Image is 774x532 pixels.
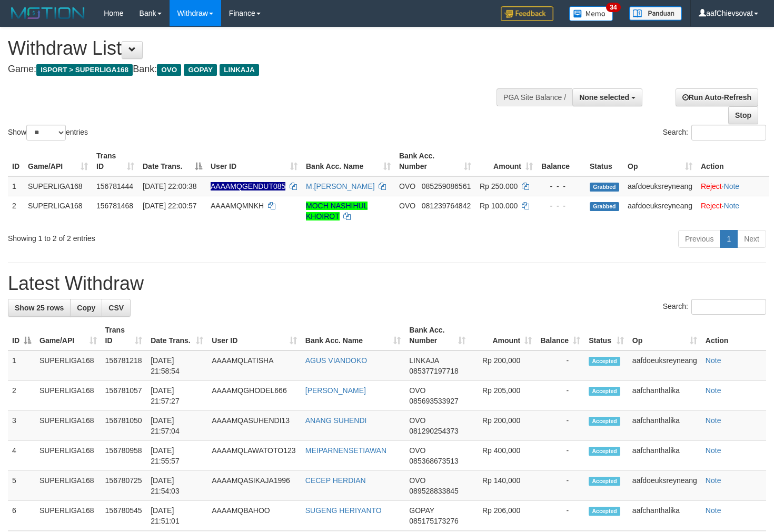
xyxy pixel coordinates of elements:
span: OVO [409,386,425,395]
a: ANANG SUHENDI [305,416,367,425]
a: CECEP HERDIAN [305,476,366,485]
th: User ID: activate to sort column ascending [207,320,301,350]
td: aafchanthalika [628,501,701,531]
th: Amount: activate to sort column ascending [475,146,537,176]
td: Rp 206,000 [470,501,536,531]
span: None selected [579,93,629,102]
span: OVO [409,476,425,485]
td: 3 [8,411,35,441]
th: Status [586,146,623,176]
th: Action [701,320,766,350]
td: SUPERLIGA168 [35,381,101,411]
td: · [697,176,769,196]
td: - [536,350,584,381]
td: AAAAMQASUHENDI13 [207,411,301,441]
span: Accepted [589,447,620,456]
td: Rp 200,000 [470,411,536,441]
label: Search: [663,299,766,315]
img: Feedback.jpg [501,6,553,21]
a: Note [724,202,740,210]
a: Note [706,416,721,425]
th: Balance [537,146,586,176]
a: Note [706,356,721,365]
td: 156780545 [101,501,147,531]
span: Rp 100.000 [480,202,518,210]
span: 34 [606,3,620,12]
td: 156781050 [101,411,147,441]
td: aafdoeuksreyneang [623,176,697,196]
th: Game/API: activate to sort column ascending [24,146,92,176]
td: [DATE] 21:55:57 [146,441,207,471]
td: 4 [8,441,35,471]
span: OVO [399,182,415,190]
div: Showing 1 to 2 of 2 entries [8,229,315,244]
th: Amount: activate to sort column ascending [470,320,536,350]
span: Accepted [589,507,620,516]
a: Note [706,476,721,485]
td: [DATE] 21:58:54 [146,350,207,381]
h4: Game: Bank: [8,64,505,75]
span: Grabbed [590,183,619,192]
span: Accepted [589,417,620,426]
td: 1 [8,350,35,381]
a: Note [706,506,721,515]
a: 1 [720,230,738,248]
span: Copy 085259086561 to clipboard [422,182,471,190]
td: AAAAMQGHODEL666 [207,381,301,411]
td: 6 [8,501,35,531]
select: Showentries [26,125,66,140]
span: Accepted [589,357,620,366]
span: Copy 081239764842 to clipboard [422,202,471,210]
td: 2 [8,381,35,411]
th: Trans ID: activate to sort column ascending [92,146,138,176]
td: 5 [8,471,35,501]
td: 156780958 [101,441,147,471]
a: MOCH NASHIHUL KHOIROT [306,202,368,220]
span: Copy 085368673513 to clipboard [409,457,458,465]
span: Nama rekening ada tanda titik/strip, harap diedit [211,182,285,190]
a: CSV [102,299,131,317]
td: aafchanthalika [628,411,701,441]
span: OVO [409,416,425,425]
a: Reject [701,202,722,210]
td: 1 [8,176,24,196]
td: Rp 140,000 [470,471,536,501]
span: AAAAMQMNKH [211,202,264,210]
th: Date Trans.: activate to sort column descending [138,146,206,176]
span: Grabbed [590,202,619,211]
img: MOTION_logo.png [8,5,88,21]
th: Status: activate to sort column ascending [584,320,628,350]
td: aafchanthalika [628,441,701,471]
span: Copy 089528833845 to clipboard [409,487,458,495]
td: SUPERLIGA168 [35,441,101,471]
h1: Withdraw List [8,38,505,59]
img: panduan.png [629,6,682,21]
span: LINKAJA [220,64,259,76]
a: Show 25 rows [8,299,71,317]
th: Date Trans.: activate to sort column ascending [146,320,207,350]
th: User ID: activate to sort column ascending [206,146,302,176]
td: 2 [8,196,24,226]
div: PGA Site Balance / [497,88,572,106]
a: Note [706,446,721,455]
td: AAAAMQLATISHA [207,350,301,381]
td: [DATE] 21:57:27 [146,381,207,411]
div: - - - [541,181,581,192]
td: SUPERLIGA168 [35,350,101,381]
span: GOPAY [184,64,217,76]
td: Rp 200,000 [470,350,536,381]
td: Rp 205,000 [470,381,536,411]
td: SUPERLIGA168 [24,176,92,196]
td: · [697,196,769,226]
a: [PERSON_NAME] [305,386,366,395]
button: None selected [572,88,642,106]
span: GOPAY [409,506,434,515]
td: aafdoeuksreyneang [623,196,697,226]
td: [DATE] 21:54:03 [146,471,207,501]
td: - [536,471,584,501]
a: Note [724,182,740,190]
th: Bank Acc. Number: activate to sort column ascending [395,146,475,176]
input: Search: [691,299,766,315]
span: [DATE] 22:00:38 [143,182,196,190]
th: Op: activate to sort column ascending [623,146,697,176]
